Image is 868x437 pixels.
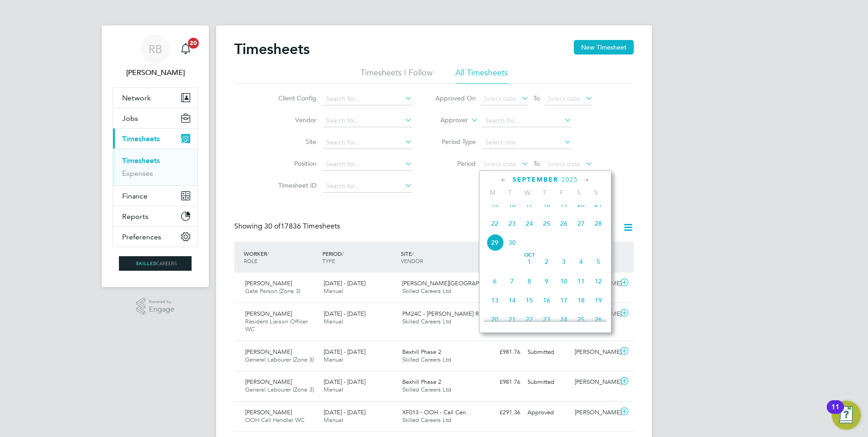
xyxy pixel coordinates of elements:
[122,192,148,200] span: Finance
[590,311,607,328] span: 26
[276,116,316,124] label: Vendor
[324,386,343,393] span: Manual
[435,159,476,168] label: Period
[264,222,340,231] span: 17836 Timesheets
[113,186,197,206] button: Finance
[477,405,524,420] div: £291.36
[401,257,423,264] span: VENDOR
[483,94,516,103] span: Select date
[486,273,503,290] span: 6
[276,159,316,168] label: Position
[122,156,160,165] a: Timesheets
[572,273,590,290] span: 11
[245,378,292,386] span: [PERSON_NAME]
[483,160,516,168] span: Select date
[536,189,553,197] span: T
[323,93,412,105] input: Search for...
[402,386,451,393] span: Skilled Careers Ltd
[571,405,618,420] div: [PERSON_NAME]
[484,189,501,197] span: M
[113,67,198,78] span: Ryan Burns
[113,206,197,226] button: Reports
[521,273,538,290] span: 8
[572,253,590,270] span: 4
[324,348,365,356] span: [DATE] - [DATE]
[113,227,197,247] button: Preferences
[324,310,365,318] span: [DATE] - [DATE]
[538,215,555,232] span: 25
[402,348,441,356] span: Bexhill Phase 2
[245,348,292,356] span: [PERSON_NAME]
[570,189,587,197] span: S
[555,196,572,213] span: 19
[324,318,343,325] span: Manual
[486,215,503,232] span: 22
[503,234,521,251] span: 30
[402,318,451,325] span: Skilled Careers Ltd
[538,253,555,270] span: 2
[113,35,198,78] a: RB[PERSON_NAME]
[402,408,472,416] span: XF013 - OOH - Call Cen…
[113,129,197,149] button: Timesheets
[521,253,538,258] span: Oct
[572,311,590,328] span: 25
[113,88,197,108] button: Network
[234,222,342,231] div: Showing
[412,250,414,257] span: /
[486,234,503,251] span: 29
[538,292,555,309] span: 16
[323,136,412,149] input: Search for...
[555,273,572,290] span: 10
[245,287,300,295] span: Gate Person (Zone 3)
[402,279,508,287] span: [PERSON_NAME][GEOGRAPHIC_DATA]
[562,176,578,184] span: 2025
[267,250,269,257] span: /
[324,408,365,416] span: [DATE] - [DATE]
[245,356,314,363] span: General Labourer (Zone 3)
[477,345,524,360] div: £981.76
[402,356,451,363] span: Skilled Careers Ltd
[486,311,503,328] span: 20
[503,196,521,213] span: 16
[553,189,570,197] span: F
[572,292,590,309] span: 18
[503,215,521,232] span: 23
[521,311,538,328] span: 22
[122,134,160,143] span: Timesheets
[245,318,308,333] span: Resident Liaison Officer WC
[435,138,476,146] label: Period Type
[234,40,310,58] h2: Timesheets
[518,189,536,197] span: W
[245,386,314,393] span: General Labourer (Zone 3)
[555,253,572,270] span: 3
[531,158,542,169] span: To
[513,176,558,184] span: September
[113,256,198,271] a: Go to home page
[113,149,197,185] div: Timesheets
[188,38,199,49] span: 20
[538,196,555,213] span: 18
[486,196,503,213] span: 15
[324,416,343,424] span: Manual
[102,25,209,287] nav: Main navigation
[521,253,538,270] span: 1
[555,292,572,309] span: 17
[324,287,343,295] span: Manual
[399,245,477,269] div: SITE
[571,375,618,390] div: [PERSON_NAME]
[587,189,605,197] span: S
[324,378,365,386] span: [DATE] - [DATE]
[590,196,607,213] span: 21
[323,114,412,127] input: Search for...
[590,215,607,232] span: 28
[486,292,503,309] span: 13
[148,43,162,55] span: RB
[245,279,292,287] span: [PERSON_NAME]
[342,250,344,257] span: /
[276,181,316,189] label: Timesheet ID
[482,114,572,127] input: Search for...
[322,257,335,264] span: TYPE
[574,40,634,55] button: New Timesheet
[572,215,590,232] span: 27
[571,345,618,360] div: [PERSON_NAME]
